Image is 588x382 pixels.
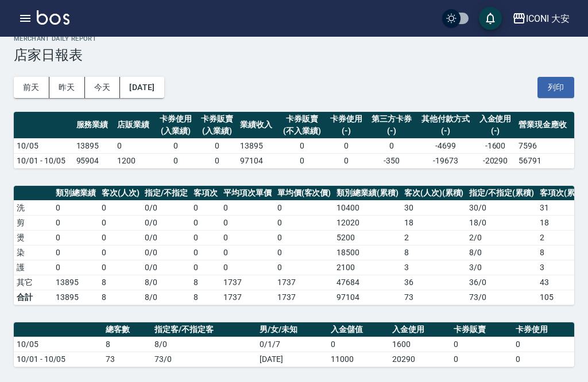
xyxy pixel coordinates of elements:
td: 30 / 0 [466,200,537,215]
td: 0 [220,200,274,215]
td: 8 [401,245,467,260]
td: 8 [103,337,152,352]
div: 入金使用 [478,113,513,125]
th: 客次(人次) [99,186,142,201]
td: 0 [53,245,99,260]
td: 0 [278,153,326,168]
th: 卡券使用 [513,322,574,337]
div: 卡券販賣 [199,113,234,125]
td: 10/01 - 10/05 [14,153,73,168]
td: 0 [99,245,142,260]
td: 0 [196,138,237,153]
td: 8 / 0 [466,245,537,260]
td: 合計 [14,290,53,305]
div: (不入業績) [281,125,323,137]
td: 1737 [274,290,334,305]
th: 客項次 [191,186,220,201]
td: 0 [53,215,99,230]
td: 8 [191,275,220,290]
table: a dense table [14,112,574,169]
th: 營業現金應收 [516,112,574,139]
td: 8/0 [152,337,257,352]
th: 類別總業績 [53,186,99,201]
td: 燙 [14,230,53,245]
td: 0 [513,337,574,352]
td: 其它 [14,275,53,290]
td: [DATE] [257,352,327,367]
td: 0 [191,245,220,260]
td: 97104 [334,290,401,305]
div: ICONI 大安 [526,11,570,26]
td: 10/05 [14,138,73,153]
td: 0 [155,138,196,153]
td: 5200 [334,230,401,245]
td: -350 [366,153,416,168]
th: 入金儲值 [328,322,389,337]
button: 今天 [85,77,121,98]
td: 0 [53,260,99,275]
div: 其他付款方式 [419,113,472,125]
td: 0 [274,260,334,275]
td: 30 [401,200,467,215]
td: 18 [401,215,467,230]
div: (-) [419,125,472,137]
td: 0 [274,200,334,215]
h3: 店家日報表 [14,47,574,63]
td: 2100 [334,260,401,275]
th: 類別總業績(累積) [334,186,401,201]
td: -1600 [475,138,516,153]
td: 0 [191,200,220,215]
td: 13895 [53,275,99,290]
td: 7596 [516,138,574,153]
h2: Merchant Daily Report [14,35,574,42]
td: 0 [99,215,142,230]
td: 73/0 [152,352,257,367]
td: 1600 [389,337,451,352]
div: (-) [369,125,413,137]
td: 2 / 0 [466,230,537,245]
td: 0 [220,260,274,275]
td: 0 [53,200,99,215]
td: 1200 [114,153,155,168]
td: 0 / 0 [142,215,191,230]
button: ICONI 大安 [508,7,574,30]
td: 0 [278,138,326,153]
td: 18500 [334,245,401,260]
div: (入業績) [199,125,234,137]
td: 10/05 [14,337,103,352]
td: 8 [99,275,142,290]
td: 18 / 0 [466,215,537,230]
th: 入金使用 [389,322,451,337]
table: a dense table [14,322,574,367]
td: 47684 [334,275,401,290]
td: 0 [99,200,142,215]
td: 97104 [237,153,278,168]
td: 1737 [220,290,274,305]
button: 昨天 [49,77,85,98]
td: 0 [191,215,220,230]
th: 指定/不指定 [142,186,191,201]
th: 男/女/未知 [257,322,327,337]
td: 0 / 0 [142,230,191,245]
button: [DATE] [120,77,164,98]
td: 0 [191,230,220,245]
td: 0 [114,138,155,153]
td: 8/0 [142,290,191,305]
div: 卡券使用 [328,113,363,125]
div: (-) [478,125,513,137]
td: 0 [196,153,237,168]
th: 指定客/不指定客 [152,322,257,337]
td: 13895 [73,138,114,153]
td: 13895 [237,138,278,153]
td: 0 / 0 [142,245,191,260]
td: 11000 [328,352,389,367]
td: 73 [103,352,152,367]
th: 平均項次單價 [220,186,274,201]
div: 第三方卡券 [369,113,413,125]
td: 0 [274,230,334,245]
td: 73/0 [466,290,537,305]
td: 73 [401,290,467,305]
td: 36 [401,275,467,290]
td: 8 [99,290,142,305]
button: 前天 [14,77,49,98]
